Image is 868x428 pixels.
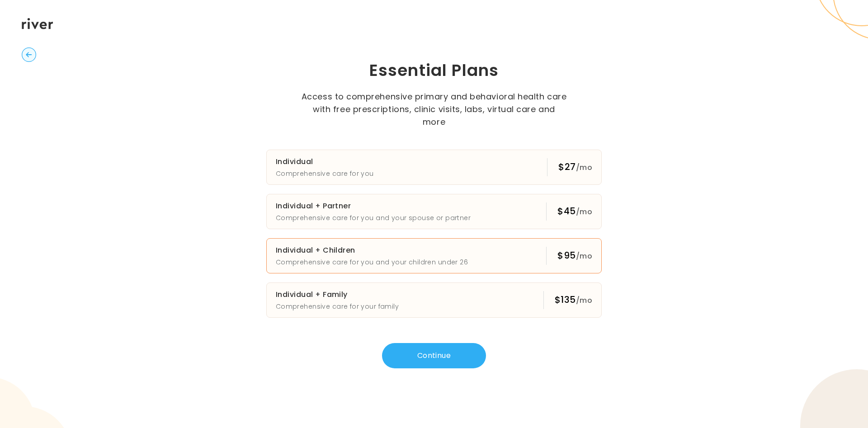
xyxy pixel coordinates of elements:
[276,168,374,179] p: Comprehensive care for you
[276,244,468,257] h3: Individual + Children
[266,238,602,273] button: Individual + ChildrenComprehensive care for you and your children under 26$95/mo
[276,200,471,212] h3: Individual + Partner
[266,194,602,229] button: Individual + PartnerComprehensive care for you and your spouse or partner$45/mo
[558,160,592,174] div: $27
[576,295,592,306] span: /mo
[224,60,644,81] h1: Essential Plans
[557,249,592,263] div: $95
[576,162,592,173] span: /mo
[276,257,468,268] p: Comprehensive care for you and your children under 26
[557,205,592,218] div: $45
[382,343,486,368] button: Continue
[576,251,592,261] span: /mo
[276,212,471,223] p: Comprehensive care for you and your spouse or partner
[276,155,374,168] h3: Individual
[276,288,399,301] h3: Individual + Family
[276,301,399,312] p: Comprehensive care for your family
[266,150,602,185] button: IndividualComprehensive care for you$27/mo
[555,293,592,307] div: $135
[301,90,567,128] p: Access to comprehensive primary and behavioral health care with free prescriptions, clinic visits...
[266,282,602,318] button: Individual + FamilyComprehensive care for your family$135/mo
[576,207,592,217] span: /mo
